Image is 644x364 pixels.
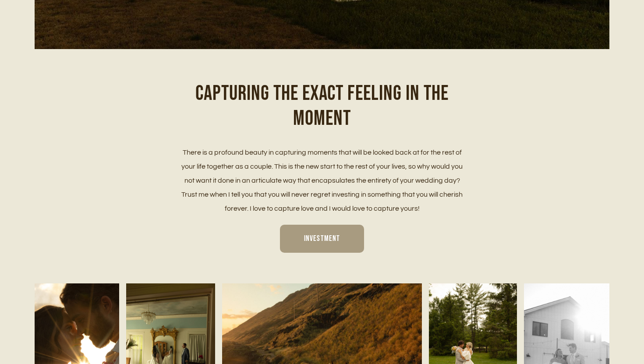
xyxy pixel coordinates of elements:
h1: Capturing the exact feeling in the moment [180,81,464,131]
span: Investment [304,234,340,243]
p: There is a profound beauty in capturing moments that will be looked back at for the rest of your ... [180,145,464,216]
a: Investment [280,225,364,253]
